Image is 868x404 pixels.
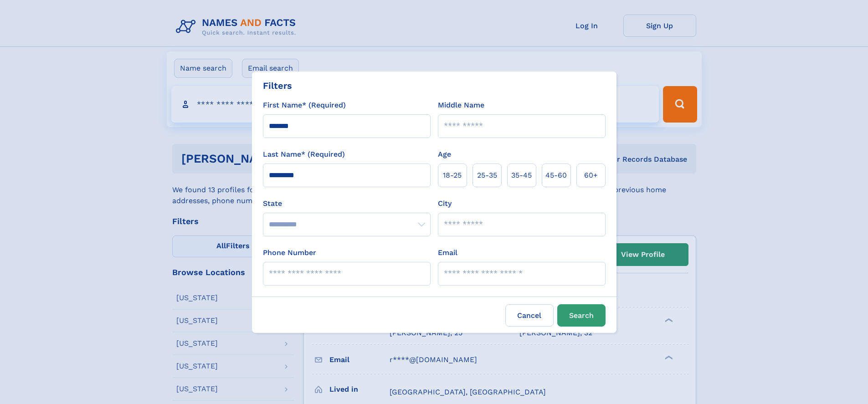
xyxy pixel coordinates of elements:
label: Last Name* (Required) [263,149,345,160]
span: 25‑35 [477,170,497,181]
button: Search [557,304,606,327]
label: Cancel [505,304,554,327]
label: Phone Number [263,247,316,258]
div: Filters [263,79,292,92]
label: Email [438,247,457,258]
label: First Name* (Required) [263,100,346,111]
span: 35‑45 [511,170,532,181]
span: 18‑25 [443,170,462,181]
label: Age [438,149,451,160]
label: Middle Name [438,100,484,111]
span: 60+ [584,170,598,181]
span: 45‑60 [545,170,567,181]
label: City [438,198,452,209]
label: State [263,198,431,209]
